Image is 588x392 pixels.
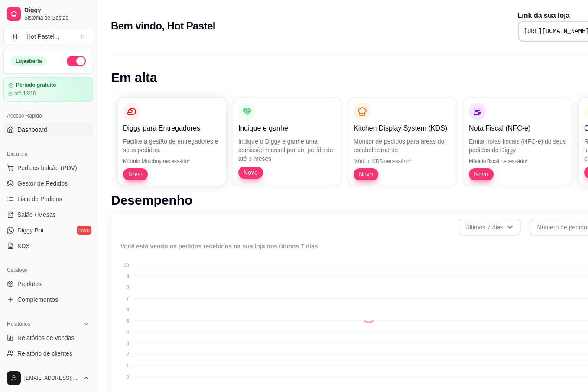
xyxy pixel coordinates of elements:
div: Acesso Rápido [3,109,93,123]
span: Dashboard [17,125,47,134]
span: Produtos [17,280,42,288]
a: Produtos [3,277,93,291]
button: Alterar Status [67,56,86,66]
span: Diggy Bot [17,226,44,235]
p: Emita notas fiscais (NFC-e) do seus pedidos do Diggy [469,137,567,154]
tspan: 4 [127,330,129,335]
text: Você está vendo os pedidos recebidos na sua loja nos útimos 7 dias [120,243,318,250]
div: Loja aberta [11,56,47,66]
button: Select a team [3,28,93,45]
a: Diggy Botnovo [3,223,93,237]
span: H [11,32,19,41]
tspan: 2 [127,352,129,357]
tspan: 5 [127,318,129,323]
span: Novo [471,170,492,179]
span: KDS [17,242,30,250]
button: [EMAIL_ADDRESS][DOMAIN_NAME] [3,368,93,389]
a: Relatórios de vendas [3,331,93,345]
p: Módulo fiscal necessário* [469,158,567,165]
button: Kitchen Display System (KDS)Monitor de pedidos para áreas do estabelecimentoMódulo KDS necessário... [348,98,457,186]
p: Kitchen Display System (KDS) [354,123,452,134]
tspan: 3 [127,341,129,346]
span: Sistema de Gestão [24,14,90,21]
span: Relatórios de vendas [17,333,75,342]
p: Facilite a gestão de entregadores e seus pedidos. [123,137,221,154]
p: Indique e ganhe [238,123,336,134]
p: Monitor de pedidos para áreas do estabelecimento [354,137,452,154]
span: Novo [355,170,377,179]
tspan: 6 [127,307,129,312]
tspan: 8 [127,284,129,290]
button: Diggy para EntregadoresFacilite a gestão de entregadores e seus pedidos.Módulo Motoboy necessário... [118,98,226,186]
tspan: 7 [127,296,129,301]
a: Dashboard [3,123,93,137]
div: Hot Pastel ... [26,32,59,41]
a: Gestor de Pedidos [3,176,93,190]
button: Últimos 7 dias [458,219,521,236]
span: [EMAIL_ADDRESS][DOMAIN_NAME] [24,375,79,382]
span: Complementos [17,295,58,304]
button: Nota Fiscal (NFC-e)Emita notas fiscais (NFC-e) do seus pedidos do DiggyMódulo fiscal necessário*Novo [464,98,572,186]
p: Módulo Motoboy necessário* [123,158,221,165]
div: Catálogo [3,263,93,277]
p: Diggy para Entregadores [123,123,221,134]
a: Salão / Mesas [3,208,93,222]
span: Gestor de Pedidos [17,179,68,188]
p: Indique o Diggy e ganhe uma comissão mensal por um perído de até 3 meses [238,137,336,163]
a: Complementos [3,293,93,307]
p: Módulo KDS necessário* [354,158,452,165]
span: Salão / Mesas [17,210,56,219]
span: Relatórios [7,320,30,327]
span: Diggy [24,7,90,14]
article: Período gratuito [16,82,56,88]
p: Nota Fiscal (NFC-e) [469,123,567,134]
a: Período gratuitoaté 13/10 [3,77,93,102]
article: até 13/10 [14,90,36,97]
span: Novo [125,170,146,179]
a: Relatório de clientes [3,346,93,360]
button: Indique e ganheIndique o Diggy e ganhe uma comissão mensal por um perído de até 3 mesesNovo [233,98,341,186]
span: Novo [240,168,261,177]
button: Pedidos balcão (PDV) [3,161,93,175]
span: Relatório de clientes [17,349,72,358]
a: Relatório de mesas [3,362,93,376]
a: KDS [3,239,93,253]
tspan: 10 [124,262,129,268]
div: Loading [362,309,376,323]
a: Lista de Pedidos [3,192,93,206]
h2: Bem vindo, Hot Pastel [111,19,215,33]
tspan: 1 [127,363,129,368]
tspan: 0 [127,374,129,379]
div: Dia a dia [3,147,93,161]
tspan: 9 [127,274,129,279]
span: Lista de Pedidos [17,195,62,203]
a: DiggySistema de Gestão [3,3,93,24]
span: Pedidos balcão (PDV) [17,163,77,172]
